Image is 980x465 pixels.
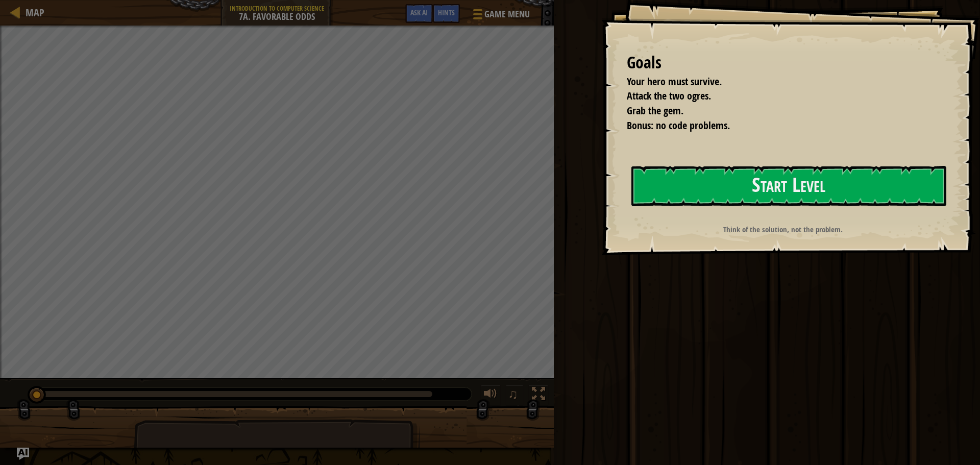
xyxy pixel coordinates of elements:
[506,385,523,406] button: ♫
[627,75,722,88] span: Your hero must survive.
[627,89,711,103] span: Attack the two ogres.
[465,4,536,28] button: Game Menu
[410,8,428,17] span: Ask AI
[17,448,29,460] button: Ask AI
[614,104,942,118] li: Grab the gem.
[614,75,942,89] li: Your hero must survive.
[614,89,942,104] li: Attack the two ogres.
[20,6,44,19] a: Map
[508,386,518,402] span: ♫
[26,6,44,19] span: Map
[627,104,683,117] span: Grab the gem.
[438,8,455,17] span: Hints
[631,166,946,206] button: Start Level
[405,4,433,23] button: Ask AI
[627,51,944,75] div: Goals
[723,224,843,235] strong: Think of the solution, not the problem.
[484,8,530,21] span: Game Menu
[480,385,501,406] button: Adjust volume
[614,118,942,133] li: Bonus: no code problems.
[528,385,549,406] button: Toggle fullscreen
[627,118,730,132] span: Bonus: no code problems.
